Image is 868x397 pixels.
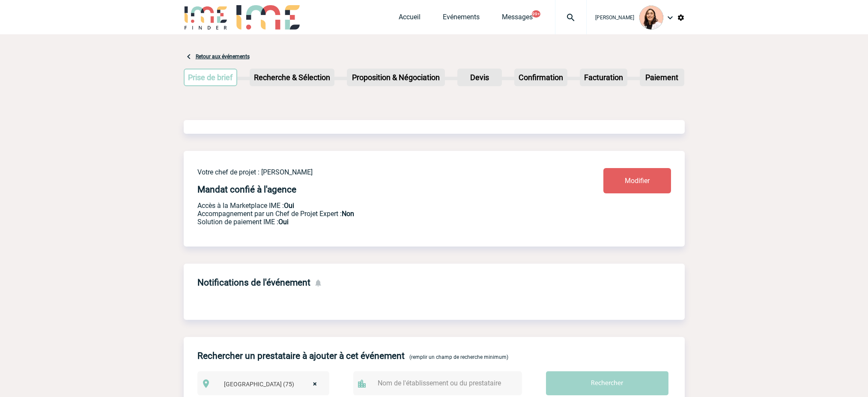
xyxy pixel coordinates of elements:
[502,13,533,25] a: Messages
[348,69,444,85] p: Proposition & Négociation
[458,69,501,85] p: Devis
[278,218,289,226] b: Oui
[595,15,634,21] span: [PERSON_NAME]
[443,13,480,25] a: Evénements
[221,378,325,390] span: Paris (75)
[251,69,334,85] p: Recherche & Sélection
[197,210,553,218] p: Prestation payante
[581,69,626,85] p: Facturation
[376,377,508,389] input: Nom de l'établissement ou du prestataire
[197,351,405,361] h4: Rechercher un prestataire à ajouter à cet événement
[197,277,310,288] h4: Notifications de l'événement
[639,6,663,30] img: 129834-0.png
[284,202,294,210] b: Oui
[197,202,553,210] p: Accès à la Marketplace IME :
[313,378,317,390] span: ×
[409,354,508,360] span: (remplir un champ de recherche minimum)
[641,69,683,85] p: Paiement
[399,13,421,25] a: Accueil
[197,168,553,176] p: Votre chef de projet : [PERSON_NAME]
[532,10,540,18] button: 99+
[185,69,237,85] p: Prise de brief
[197,218,553,226] p: Conformité aux process achat client, Prise en charge de la facturation, Mutualisation de plusieur...
[196,54,250,60] a: Retour aux événements
[184,5,228,30] img: IME-Finder
[625,177,650,185] span: Modifier
[197,184,296,195] h4: Mandat confié à l'agence
[342,210,354,218] b: Non
[546,371,668,395] input: Rechercher
[515,69,567,85] p: Confirmation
